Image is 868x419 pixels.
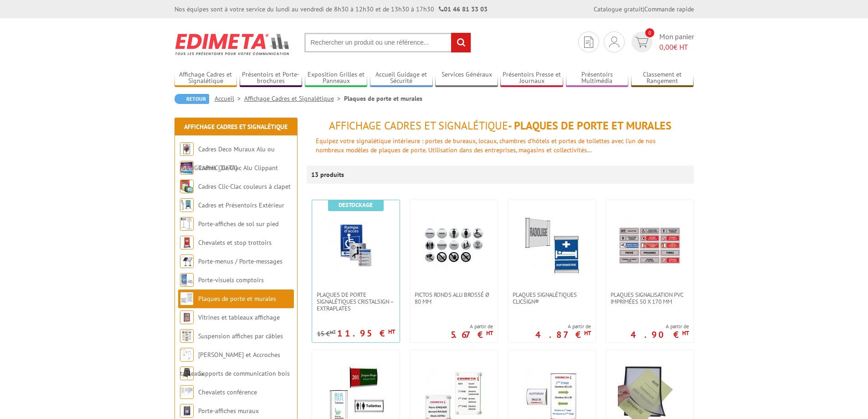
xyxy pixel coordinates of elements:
[316,137,656,154] font: Equipez votre signalétique intérieure : portes de bureaux, locaux, chambres d'hôtels et portes de...
[609,36,619,47] img: devis rapide
[180,236,194,249] img: Chevalets et stop trottoirs
[180,254,194,268] img: Porte-menus / Porte-messages
[198,238,272,247] a: Chevalets et stop trottoirs
[175,5,488,14] div: Nos équipes sont à votre service du lundi au vendredi de 8h30 à 12h30 et de 13h30 à 17h30
[566,71,629,86] a: Présentoirs Multimédia
[198,164,278,172] a: Cadres Clic-Clac Alu Clippant
[244,94,344,103] a: Affichage Cadres et Signalétique
[370,71,433,86] a: Accueil Guidage et Sécurité
[339,201,373,209] b: Destockage
[180,145,275,172] a: Cadres Deco Muraux Alu ou [GEOGRAPHIC_DATA]
[198,201,284,209] a: Cadres et Présentoirs Extérieur
[215,94,244,103] a: Accueil
[184,123,288,131] a: Affichage Cadres et Signalétique
[240,71,303,86] a: Présentoirs et Porte-brochures
[644,5,694,13] a: Commande rapide
[198,369,290,378] a: Supports de communication bois
[508,291,596,305] a: Plaques signalétiques ClicSign®
[312,291,400,312] a: Plaques de porte signalétiques CristalSign – extraplates
[180,292,194,305] img: Plaques de porte et murales
[198,388,257,396] a: Chevalets conférence
[415,291,493,305] span: Pictos ronds alu brossé Ø 80 mm
[175,27,291,61] img: Edimeta
[535,323,591,330] span: A partir de
[439,5,488,13] strong: 01 46 81 33 03
[611,291,689,305] span: Plaques signalisation PVC imprimées 50 x 170 mm
[520,214,584,278] img: Plaques signalétiques ClicSign®
[198,313,280,321] a: Vitrines et tableaux affichage
[594,5,643,13] a: Catalogue gratuit
[198,276,264,284] a: Porte-visuels comptoirs
[324,214,388,278] img: Plaques de porte signalétiques CristalSign – extraplates
[175,71,237,86] a: Affichage Cadres et Signalétique
[180,142,194,156] img: Cadres Deco Muraux Alu ou Bois
[317,331,336,337] p: 15 €
[659,42,673,52] span: 0,00
[682,329,689,337] sup: HT
[311,166,345,184] p: 13 produits
[451,332,493,337] p: 5.67 €
[388,328,395,336] sup: HT
[337,331,395,336] p: 11.95 €
[307,120,694,132] h1: - Plaques de porte et murales
[645,28,654,37] span: 0
[584,36,593,48] img: devis rapide
[180,217,194,231] img: Porte-affiches de sol sur pied
[180,385,194,399] img: Chevalets conférence
[584,329,591,337] sup: HT
[180,198,194,212] img: Cadres et Présentoirs Extérieur
[486,329,493,337] sup: HT
[606,291,693,305] a: Plaques signalisation PVC imprimées 50 x 170 mm
[422,214,486,278] img: Pictos ronds alu brossé Ø 80 mm
[410,291,498,305] a: Pictos ronds alu brossé Ø 80 mm
[198,257,282,265] a: Porte-menus / Porte-messages
[305,71,368,86] a: Exposition Grilles et Panneaux
[535,332,591,337] p: 4.87 €
[659,42,694,52] span: € HT
[629,31,694,52] a: devis rapide 0 Mon panier 0,00€ HT
[659,31,694,52] span: Mon panier
[317,291,395,312] span: Plaques de porte signalétiques CristalSign – extraplates
[513,291,591,305] span: Plaques signalétiques ClicSign®
[635,37,648,47] img: devis rapide
[631,323,689,330] span: A partir de
[618,214,682,278] img: Plaques signalisation PVC imprimées 50 x 170 mm
[198,332,283,340] a: Suspension affiches par câbles
[175,94,209,104] a: Retour
[344,94,422,103] li: Plaques de porte et murales
[180,348,194,362] img: Cimaises et Accroches tableaux
[631,332,689,337] p: 4.90 €
[198,182,291,191] a: Cadres Clic-Clac couleurs à clapet
[180,404,194,418] img: Porte-affiches muraux
[180,180,194,193] img: Cadres Clic-Clac couleurs à clapet
[631,71,694,86] a: Classement et Rangement
[198,295,276,303] a: Plaques de porte et murales
[304,33,471,52] input: Rechercher un produit ou une référence...
[330,329,336,335] sup: HT
[180,329,194,343] img: Suspension affiches par câbles
[180,351,280,378] a: [PERSON_NAME] et Accroches tableaux
[198,407,259,415] a: Porte-affiches muraux
[329,119,508,133] span: Affichage Cadres et Signalétique
[435,71,498,86] a: Services Généraux
[198,220,278,228] a: Porte-affiches de sol sur pied
[594,5,694,14] div: |
[180,310,194,324] img: Vitrines et tableaux affichage
[451,33,471,52] input: rechercher
[451,323,493,330] span: A partir de
[180,273,194,287] img: Porte-visuels comptoirs
[500,71,563,86] a: Présentoirs Presse et Journaux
